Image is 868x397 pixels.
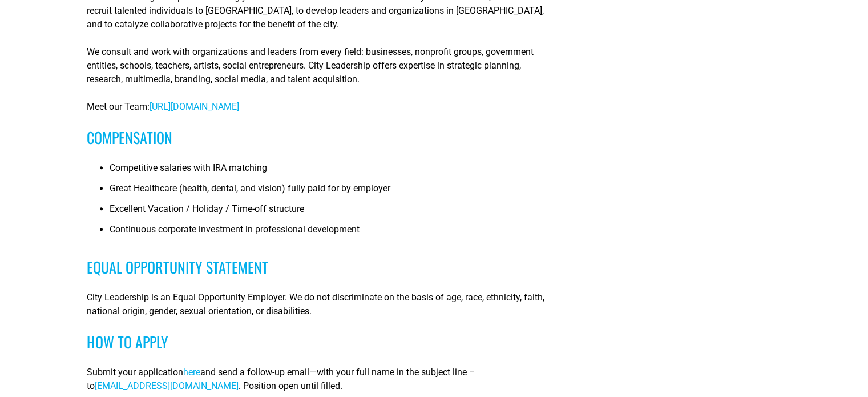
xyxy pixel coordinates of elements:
[110,183,390,194] span: Great Healthcare (health, dental, and vision) fully paid for by employer
[87,101,150,112] span: Meet our Team:
[87,367,475,391] span: and send a follow-up email—with your full name in the subject line –to
[239,380,342,391] span: . Position open until filled.
[95,380,239,391] a: [EMAIL_ADDRESS][DOMAIN_NAME]
[87,292,544,316] span: City Leadership is an Equal Opportunity Employer. We do not discriminate on the basis of age, rac...
[87,367,183,378] span: Submit your application
[87,46,534,85] span: We consult and work with organizations and leaders from every field: businesses, nonprofit groups...
[87,126,172,149] span: Compensation
[110,224,360,235] span: Continuous corporate investment in professional development
[150,101,239,112] a: [URL][DOMAIN_NAME]
[87,331,168,353] span: How to Apply
[110,203,304,214] span: Excellent Vacation / Holiday / Time-off structure
[183,367,200,378] a: here
[87,256,268,278] span: Equal Opportunity Statement
[110,162,267,173] span: Competitive salaries with IRA matching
